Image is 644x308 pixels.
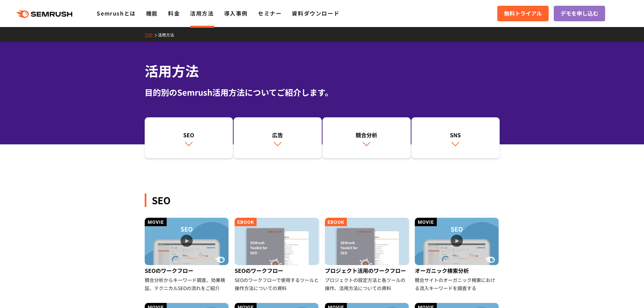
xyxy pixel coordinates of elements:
[146,9,158,17] a: 機能
[415,131,496,139] div: SNS
[158,32,179,38] a: 活用方法
[560,9,598,18] span: デモを申し込む
[224,9,248,17] a: 導入事例
[145,86,500,98] div: 目的別のSemrush活用方法についてご紹介します。
[411,117,500,159] a: SNS
[292,9,339,17] a: 資料ダウンロード
[415,276,500,292] div: 競合サイトのオーガニック検索における流入キーワードを調査する
[145,265,230,276] div: SEOのワークフロー
[145,61,500,81] h1: 活用方法
[235,218,319,292] a: SEOのワークフロー SEOのワークフローで使用するツールと操作方法についての資料
[325,218,410,292] a: プロジェクト活用のワークフロー プロジェクトの設定方法と各ツールの操作、活用方法についての資料
[323,117,411,159] a: 競合分析
[148,131,230,139] div: SEO
[325,265,410,276] div: プロジェクト活用のワークフロー
[234,117,322,159] a: 広告
[235,265,319,276] div: SEOのワークフロー
[145,32,158,38] a: TOP
[97,9,136,17] a: Semrushとは
[415,218,500,292] a: オーガニック検索分析 競合サイトのオーガニック検索における流入キーワードを調査する
[497,6,549,21] a: 無料トライアル
[504,9,542,18] span: 無料トライアル
[145,117,233,159] a: SEO
[237,131,318,139] div: 広告
[190,9,214,17] a: 活用方法
[145,276,230,292] div: 競合分析からキーワード調査、効果検証、テクニカルSEOの流れをご紹介
[325,276,410,292] div: プロジェクトの設定方法と各ツールの操作、活用方法についての資料
[145,193,500,207] div: SEO
[145,218,230,292] a: SEOのワークフロー 競合分析からキーワード調査、効果検証、テクニカルSEOの流れをご紹介
[554,6,605,21] a: デモを申し込む
[415,265,500,276] div: オーガニック検索分析
[258,9,282,17] a: セミナー
[326,131,407,139] div: 競合分析
[235,276,319,292] div: SEOのワークフローで使用するツールと操作方法についての資料
[168,9,180,17] a: 料金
